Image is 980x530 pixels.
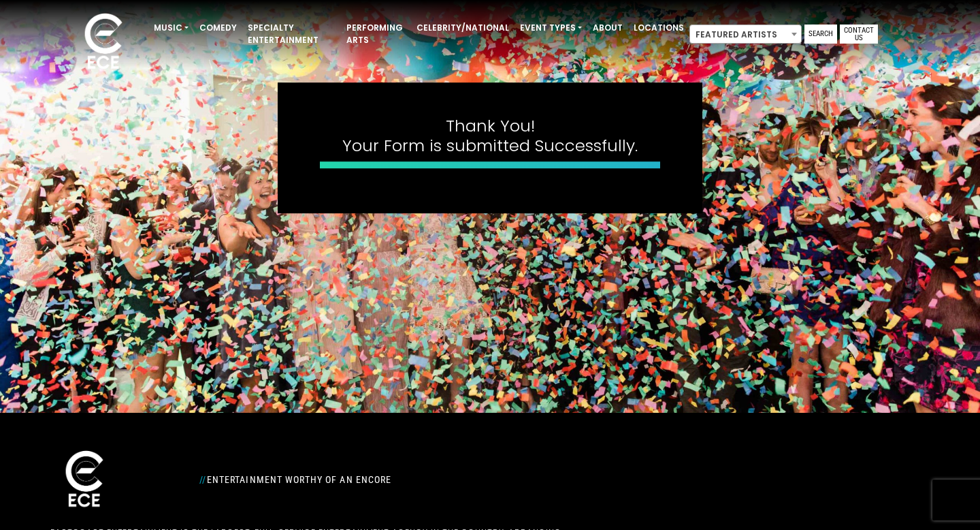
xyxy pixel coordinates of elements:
[50,447,118,513] img: ece_new_logo_whitev2-1.png
[69,10,137,76] img: ece_new_logo_whitev2-1.png
[341,16,411,52] a: Performing Arts
[411,16,514,40] a: Celebrity/National
[199,474,206,485] span: //
[587,16,628,40] a: About
[690,25,801,44] span: Featured Artists
[689,25,802,44] span: Featured Artists
[514,16,587,40] a: Event Types
[628,16,689,40] a: Locations
[242,16,341,52] a: Specialty Entertainment
[194,16,242,40] a: Comedy
[840,25,878,44] a: Contact Us
[148,16,194,40] a: Music
[804,25,837,44] a: Search
[320,116,660,156] h4: Thank You! Your Form is submitted Successfully.
[191,469,639,490] div: Entertainment Worthy of an Encore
